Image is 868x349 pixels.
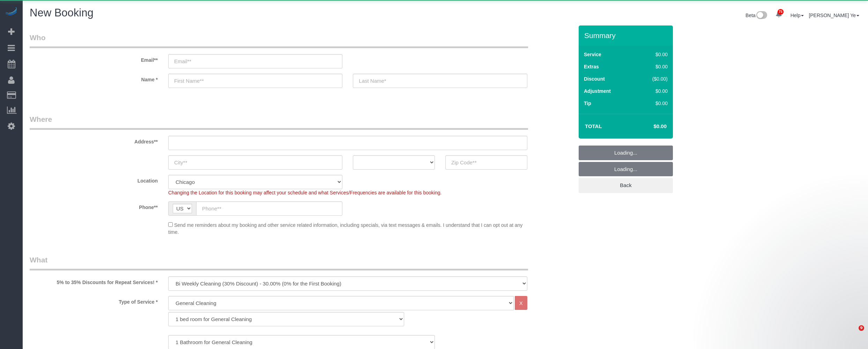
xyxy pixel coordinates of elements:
legend: Who [30,32,528,48]
input: Last Name* [353,74,527,88]
div: $0.00 [638,63,668,70]
label: Extras [584,63,599,70]
div: $0.00 [638,88,668,95]
span: Send me reminders about my booking and other service related information, including specials, via... [168,222,522,235]
img: Automaid Logo [4,7,18,17]
label: Adjustment [584,88,611,95]
legend: Where [30,114,528,130]
div: $0.00 [638,51,668,58]
a: Help [791,13,804,18]
div: $0.00 [638,100,668,107]
h3: Summary [584,31,669,39]
a: Back [579,178,673,193]
input: First Name** [168,74,342,88]
legend: What [30,255,528,270]
label: 5% to 35% Discounts for Repeat Services! * [24,276,163,286]
label: Discount [584,75,605,82]
span: New Booking [30,7,94,19]
img: New interface [756,11,767,20]
a: Beta [745,13,767,18]
input: Zip Code** [445,155,527,170]
iframe: Intercom live chat [844,325,861,342]
span: 9 [859,325,864,331]
label: Tip [584,100,591,107]
span: 75 [778,9,784,15]
label: Name * [24,74,163,83]
label: Service [584,51,601,58]
div: ($0.00) [638,75,668,82]
h4: $0.00 [633,124,667,129]
label: Location [24,175,163,184]
label: Type of Service * [24,296,163,305]
a: [PERSON_NAME] Ye [809,13,859,18]
span: Changing the Location for this booking may affect your schedule and what Services/Frequencies are... [168,190,442,195]
a: 75 [772,7,786,22]
strong: Total [585,123,602,129]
